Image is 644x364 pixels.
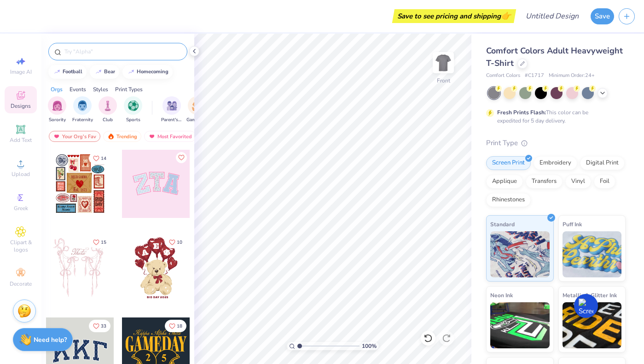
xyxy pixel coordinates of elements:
div: filter for Game Day [186,96,208,123]
div: Rhinestones [486,193,531,207]
span: 10 [177,240,182,245]
button: filter button [186,96,208,123]
strong: Fresh Prints Flash: [497,109,546,116]
button: bear [90,65,119,79]
div: Vinyl [565,175,591,188]
div: football [63,69,82,74]
span: # C1717 [525,72,544,80]
input: Try "Alpha" [64,47,181,56]
span: Puff Ink [563,219,582,229]
img: most_fav.gif [148,133,156,140]
button: filter button [48,96,66,123]
span: 👉 [501,10,511,21]
span: Designs [11,102,31,110]
img: trend_line.gif [95,69,102,75]
span: Add Text [10,136,32,144]
span: Comfort Colors [486,72,520,80]
div: Screen Print [486,156,531,170]
img: Fraternity Image [77,100,87,111]
span: Image AI [10,68,32,76]
span: Minimum Order: 24 + [549,72,595,80]
span: Club [103,117,113,123]
div: Transfers [526,175,563,188]
button: filter button [124,96,142,123]
span: Metallic & Glitter Ink [563,290,617,300]
span: Clipart & logos [5,239,37,253]
div: Foil [594,175,615,188]
img: Neon Ink [490,302,550,348]
button: Like [176,152,187,163]
div: filter for Club [99,96,117,123]
div: Your Org's Fav [49,131,100,142]
img: Sorority Image [52,100,63,111]
img: trend_line.gif [128,69,135,75]
button: filter button [161,96,182,123]
span: Game Day [186,117,208,123]
button: football [48,65,87,79]
img: Club Image [103,100,113,111]
img: trending.gif [107,133,115,140]
img: Screenshot [579,299,593,313]
div: Events [70,85,86,94]
span: Decorate [10,280,32,288]
span: Comfort Colors Adult Heavyweight T-Shirt [486,45,623,69]
div: filter for Parent's Weekend [161,96,182,123]
button: Like [89,320,110,332]
button: Like [165,236,186,248]
button: filter button [72,96,93,123]
strong: Need help? [34,335,67,344]
div: Applique [486,175,523,188]
button: homecoming [122,65,173,79]
img: Sports Image [128,100,139,111]
span: Fraternity [72,117,93,123]
span: 14 [101,156,106,161]
img: Metallic & Glitter Ink [563,302,622,348]
div: Digital Print [580,156,625,170]
div: filter for Sorority [48,96,66,123]
div: Print Type [486,138,626,148]
div: Trending [103,131,141,142]
span: 100 % [362,342,377,350]
div: Most Favorited [144,131,196,142]
img: Parent's Weekend Image [167,100,177,111]
div: Styles [93,85,108,94]
button: Like [165,320,186,332]
input: Untitled Design [518,7,586,25]
span: Sorority [49,117,66,123]
div: Print Types [115,85,143,94]
img: Game Day Image [192,100,203,111]
div: Embroidery [534,156,577,170]
div: This color can be expedited for 5 day delivery. [497,108,610,125]
div: Front [437,76,450,85]
span: 18 [177,324,182,329]
span: Upload [12,170,30,178]
div: Save to see pricing and shipping [395,9,514,23]
button: Save [591,8,614,24]
span: Sports [126,117,140,123]
span: 15 [101,240,106,245]
img: Standard [490,231,550,277]
div: homecoming [137,69,168,74]
div: bear [104,69,115,74]
img: most_fav.gif [53,133,60,140]
img: Front [434,53,453,72]
div: Orgs [51,85,63,94]
span: 33 [101,324,106,329]
span: Standard [490,219,515,229]
button: Like [89,152,110,164]
button: filter button [99,96,117,123]
div: filter for Fraternity [72,96,93,123]
span: Neon Ink [490,290,513,300]
img: trend_line.gif [53,69,61,75]
button: Like [89,236,110,248]
span: Parent's Weekend [161,117,182,123]
span: Greek [14,205,28,212]
div: filter for Sports [124,96,142,123]
img: Puff Ink [563,231,622,277]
